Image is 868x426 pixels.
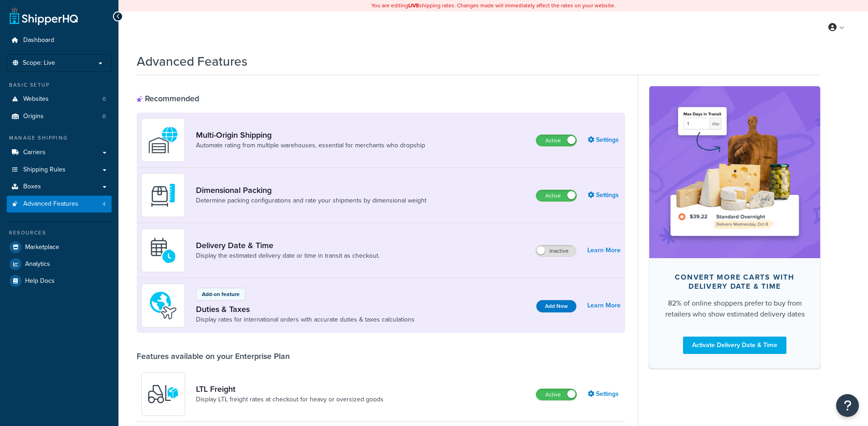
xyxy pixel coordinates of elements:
a: Delivery Date & Time [196,240,380,250]
div: Manage Shipping [7,134,112,142]
span: Scope: Live [23,59,55,67]
span: 0 [103,113,106,120]
span: Advanced Features [23,200,78,208]
a: Learn More [587,244,621,257]
img: icon-duo-feat-landed-cost-7136b061.png [147,290,179,322]
a: Settings [588,189,621,202]
div: Recommended [137,94,199,104]
span: Websites [23,95,49,103]
a: Display rates for international orders with accurate duties & taxes calculations [196,315,415,324]
a: Display the estimated delivery date or time in transit as checkout. [196,251,380,260]
img: DTVBYsAAAAAASUVORK5CYII= [147,179,179,211]
a: Determine packing configurations and rate your shipments by dimensional weight [196,196,426,205]
div: Basic Setup [7,81,112,89]
label: Active [536,135,576,146]
a: Websites0 [7,91,112,108]
b: LIVE [408,1,419,10]
a: Learn More [587,299,621,312]
a: Multi-Origin Shipping [196,130,425,140]
img: gfkeb5ejjkALwAAAABJRU5ErkJggg== [147,234,179,266]
a: Dashboard [7,32,112,49]
span: Analytics [25,260,50,268]
a: Settings [588,134,621,146]
span: 4 [103,200,106,208]
label: Active [536,190,576,201]
div: Resources [7,229,112,237]
li: Advanced Features [7,196,112,213]
div: Convert more carts with delivery date & time [664,273,806,291]
a: Automate rating from multiple warehouses, essential for merchants who dropship [196,141,425,150]
a: Boxes [7,178,112,195]
a: Shipping Rules [7,161,112,178]
a: Duties & Taxes [196,304,415,314]
div: Features available on your Enterprise Plan [137,351,290,361]
span: Dashboard [23,36,54,44]
a: Analytics [7,256,112,272]
img: y79ZsPf0fXUFUhFXDzUgf+ktZg5F2+ohG75+v3d2s1D9TjoU8PiyCIluIjV41seZevKCRuEjTPPOKHJsQcmKCXGdfprl3L4q7... [147,378,179,410]
a: Activate Delivery Date & Time [683,337,786,354]
div: 82% of online shoppers prefer to buy from retailers who show estimated delivery dates [664,298,806,320]
a: Dimensional Packing [196,185,426,195]
span: Boxes [23,183,41,191]
p: Add-on feature [202,290,240,298]
span: Origins [23,113,44,120]
a: LTL Freight [196,384,384,394]
img: feature-image-ddt-36eae7f7280da8017bfb280eaccd9c446f90b1fe08728e4019434db127062ab4.png [663,100,806,244]
span: Carriers [23,149,46,156]
label: Active [536,389,576,400]
button: Open Resource Center [836,394,859,417]
h1: Advanced Features [137,52,247,70]
span: 0 [103,95,106,103]
a: Marketplace [7,239,112,255]
span: Help Docs [25,277,55,285]
a: Display LTL freight rates at checkout for heavy or oversized goods [196,395,384,404]
span: Shipping Rules [23,166,66,174]
a: Advanced Features4 [7,196,112,213]
img: WatD5o0RtDAAAAAElFTkSuQmCC [147,124,179,156]
li: Origins [7,108,112,125]
label: Inactive [536,245,576,256]
button: Add Now [536,300,576,312]
a: Carriers [7,144,112,161]
a: Origins0 [7,108,112,125]
span: Marketplace [25,244,59,251]
a: Settings [588,388,621,400]
a: Help Docs [7,273,112,289]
